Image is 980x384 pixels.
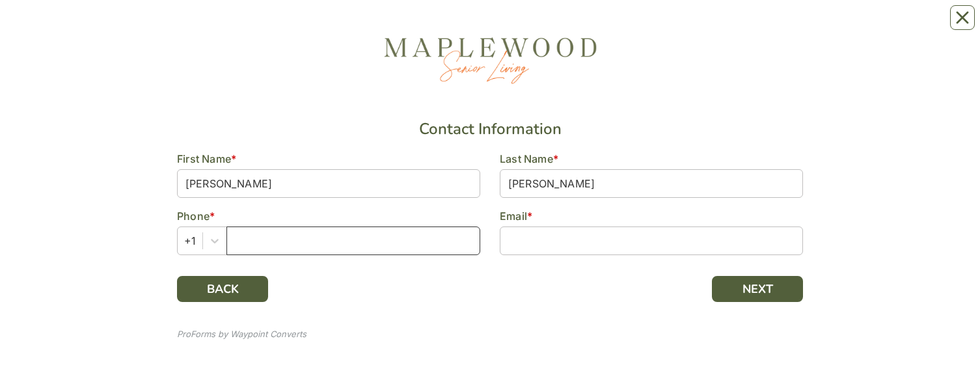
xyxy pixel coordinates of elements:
div: Contact Information [177,117,803,141]
div: ProForms by Waypoint Converts [177,328,306,341]
button: BACK [177,276,268,302]
span: Email [500,210,527,223]
span: First Name [177,152,231,165]
button: Close [950,5,975,30]
button: NEXT [712,276,803,302]
img: f9ad8981-de34-404a-8930-edf0d7687b88.jpg [382,35,599,86]
span: Last Name [500,152,553,165]
span: Phone [177,210,210,223]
